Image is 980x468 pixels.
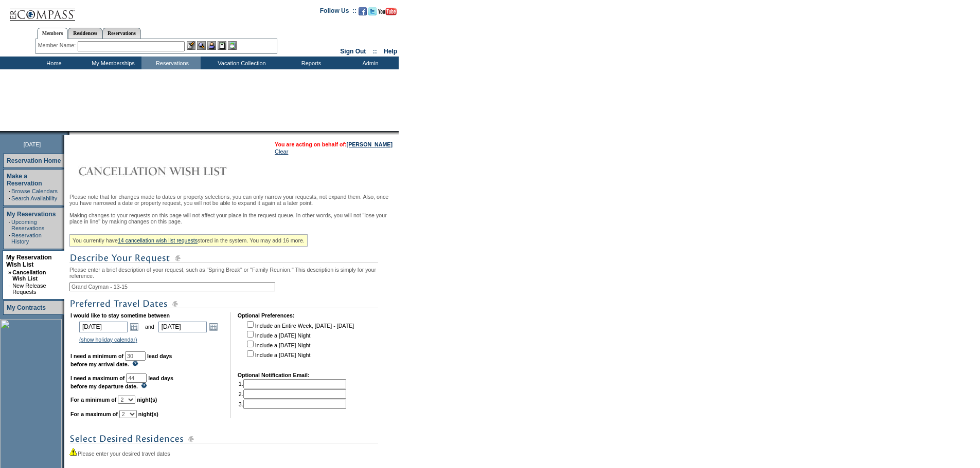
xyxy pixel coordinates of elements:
[69,234,308,247] div: You currently have stored in the system. You may add 16 more.
[378,10,397,16] a: Subscribe to our YouTube Channel
[207,41,216,50] img: Impersonate
[69,131,70,135] img: blank.gif
[238,372,310,378] b: Optional Notification Email:
[9,219,10,231] td: ·
[187,41,195,50] img: b_edit.gif
[359,10,367,16] a: Become our fan on Facebook
[7,157,61,164] a: Reservation Home
[359,7,367,15] img: Become our fan on Facebook
[158,322,207,332] input: Date format: M/D/Y. Shortcut keys: [T] for Today. [UP] or [.] for Next Day. [DOWN] or [,] for Pre...
[82,57,141,69] td: My Memberships
[137,397,157,403] b: night(s)
[144,320,156,334] td: and
[197,41,206,50] img: View
[69,447,78,456] img: icon_alert2.gif
[12,283,46,295] a: New Release Requests
[238,312,295,319] b: Optional Preferences:
[378,8,397,15] img: Subscribe to our YouTube Channel
[70,375,173,389] b: lead days before my departure date.
[280,57,340,69] td: Reports
[275,148,288,155] a: Clear
[138,411,158,417] b: night(s)
[6,254,52,268] a: My Reservation Wish List
[11,232,42,245] a: Reservation History
[70,312,170,319] b: I would like to stay sometime between
[132,361,138,366] img: questionMark_lightBlue.gif
[201,57,280,69] td: Vacation Collection
[70,353,123,359] b: I need a minimum of
[11,219,44,231] a: Upcoming Reservations
[37,28,68,39] a: Members
[7,173,42,187] a: Make a Reservation
[102,28,141,39] a: Reservations
[129,321,140,332] a: Open the calendar popup.
[239,400,346,409] td: 3.
[69,161,275,181] img: Cancellation Wish List
[68,28,102,39] a: Residences
[218,41,226,50] img: Reservations
[8,269,11,275] b: »
[38,41,78,50] div: Member Name:
[228,41,237,50] img: b_calculator.gif
[141,57,201,69] td: Reservations
[79,322,128,332] input: Date format: M/D/Y. Shortcut keys: [T] for Today. [UP] or [.] for Next Day. [DOWN] or [,] for Pre...
[9,232,10,245] td: ·
[70,375,124,381] b: I need a maximum of
[275,141,393,147] span: You are acting on behalf of:
[239,379,346,388] td: 1.
[118,237,198,244] a: 14 cancellation wish list requests
[70,411,118,417] b: For a maximum of
[320,6,357,18] td: Follow Us ::
[79,336,137,343] a: (show holiday calendar)
[12,269,46,282] a: Cancellation Wish List
[245,320,354,365] td: Include an Entire Week, [DATE] - [DATE] Include a [DATE] Night Include a [DATE] Night Include a [...
[24,141,41,147] span: [DATE]
[340,57,399,69] td: Admin
[7,304,46,311] a: My Contracts
[9,188,10,194] td: ·
[70,397,116,403] b: For a minimum of
[347,141,393,147] a: [PERSON_NAME]
[368,7,377,15] img: Follow us on Twitter
[239,389,346,399] td: 2.
[70,353,172,367] b: lead days before my arrival date.
[69,447,396,457] div: Please enter your desired travel dates
[373,48,377,55] span: ::
[11,188,58,194] a: Browse Calendars
[11,195,57,201] a: Search Availability
[9,195,10,201] td: ·
[368,10,377,16] a: Follow us on Twitter
[340,48,366,55] a: Sign Out
[141,383,147,388] img: questionMark_lightBlue.gif
[208,321,219,332] a: Open the calendar popup.
[384,48,397,55] a: Help
[8,283,11,295] td: ·
[66,131,69,135] img: promoShadowLeftCorner.gif
[23,57,82,69] td: Home
[7,211,56,218] a: My Reservations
